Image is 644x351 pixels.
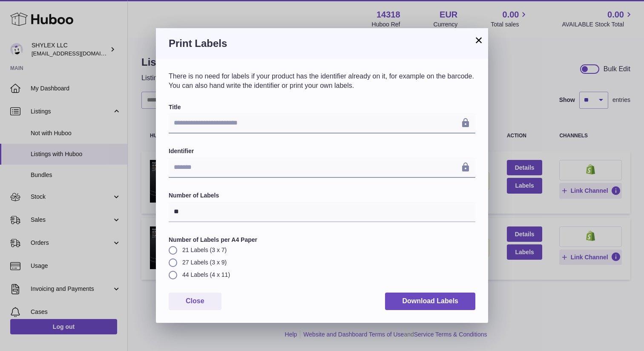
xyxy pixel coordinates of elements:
[385,293,475,310] button: Download Labels
[169,258,475,267] label: 27 Labels (3 x 9)
[169,271,475,279] label: 44 Labels (4 x 11)
[169,236,475,244] label: Number of Labels per A4 Paper
[169,293,221,310] button: Close
[169,72,475,90] p: There is no need for labels if your product has the identifier already on it, for example on the ...
[169,147,475,155] label: Identifier
[169,191,475,200] label: Number of Labels
[169,37,475,50] h3: Print Labels
[169,246,475,254] label: 21 Labels (3 x 7)
[169,103,475,111] label: Title
[474,35,484,45] button: ×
